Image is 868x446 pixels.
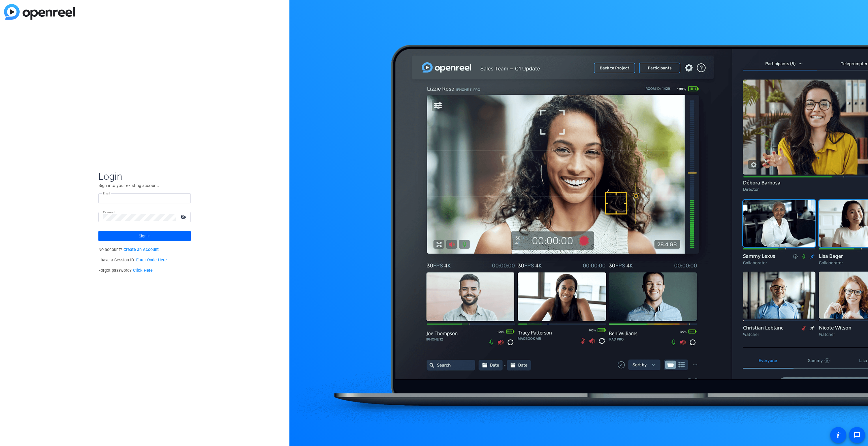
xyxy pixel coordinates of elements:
button: Sign in [98,231,191,241]
span: Login [98,170,191,182]
mat-icon: visibility_off [177,213,191,221]
mat-icon: message [854,432,860,438]
span: Forgot password? [98,268,153,273]
a: Create an Account [124,247,159,252]
p: Sign into your existing account. [98,182,191,189]
span: Sign in [139,229,151,243]
input: Enter Email Address [103,195,186,202]
mat-label: Password [103,211,115,214]
a: Enter Code Here [136,258,167,263]
mat-icon: accessibility [835,432,842,438]
a: Click Here [133,268,153,273]
mat-label: Email [103,192,110,195]
span: I have a Session ID. [98,258,167,263]
span: No account? [98,247,159,252]
img: blue-gradient.svg [4,4,75,20]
